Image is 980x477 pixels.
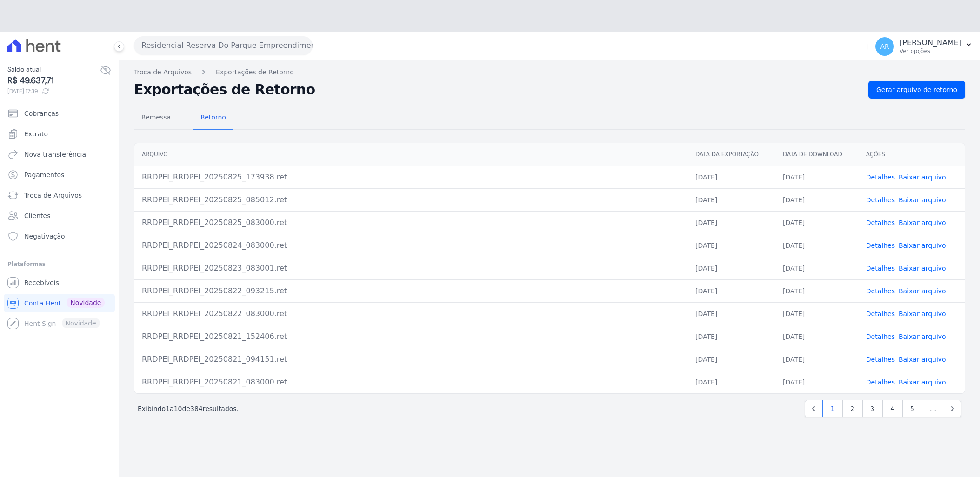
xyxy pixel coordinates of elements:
span: Troca de Arquivos [24,191,82,200]
a: Detalhes [866,333,895,340]
a: Extrato [4,125,115,143]
a: Detalhes [866,287,895,295]
td: [DATE] [688,257,775,280]
p: Exibindo a de resultados. [138,404,239,413]
a: Baixar arquivo [899,356,946,363]
div: Plataformas [7,258,111,270]
th: Data de Download [775,143,859,166]
div: RRDPEI_RRDPEI_20250821_094151.ret [142,354,680,365]
a: 1 [822,400,842,417]
td: [DATE] [775,348,859,371]
span: Remessa [136,108,176,126]
span: 384 [190,405,203,412]
td: [DATE] [775,166,859,189]
td: [DATE] [688,234,775,257]
a: Troca de Arquivos [134,67,192,77]
h2: Exportações de Retorno [134,83,861,96]
div: RRDPEI_RRDPEI_20250822_083000.ret [142,308,680,319]
div: RRDPEI_RRDPEI_20250821_152406.ret [142,331,680,342]
a: Clientes [4,206,115,225]
button: AR [PERSON_NAME] Ver opções [868,33,980,60]
a: 5 [902,400,922,417]
a: Baixar arquivo [899,378,946,386]
td: [DATE] [775,212,859,234]
a: Gerar arquivo de retorno [868,81,965,99]
span: Extrato [24,129,48,139]
td: [DATE] [775,303,859,325]
button: Residencial Reserva Do Parque Empreendimento Imobiliario LTDA [134,36,313,55]
a: Detalhes [866,310,895,318]
nav: Breadcrumb [134,67,965,77]
th: Data da Exportação [688,143,775,166]
td: [DATE] [775,325,859,348]
a: Exportações de Retorno [216,67,294,77]
a: Detalhes [866,242,895,249]
iframe: Intercom live chat [9,445,32,468]
a: Baixar arquivo [899,242,946,249]
div: RRDPEI_RRDPEI_20250825_173938.ret [142,172,680,183]
a: Baixar arquivo [899,219,946,226]
a: Recebíveis [4,273,115,292]
td: [DATE] [688,280,775,303]
a: Detalhes [866,219,895,226]
span: 10 [174,405,182,412]
td: [DATE] [688,303,775,325]
span: Nova transferência [24,150,86,159]
span: Recebíveis [24,278,59,287]
a: Detalhes [866,378,895,386]
span: Conta Hent [24,298,61,308]
div: RRDPEI_RRDPEI_20250824_083000.ret [142,240,680,251]
a: Previous [805,400,822,417]
div: RRDPEI_RRDPEI_20250823_083001.ret [142,263,680,274]
a: Baixar arquivo [899,196,946,204]
a: Baixar arquivo [899,333,946,340]
td: [DATE] [688,371,775,394]
span: Cobranças [24,109,59,118]
span: Retorno [195,108,232,126]
td: [DATE] [775,234,859,257]
div: RRDPEI_RRDPEI_20250825_083000.ret [142,217,680,228]
a: Detalhes [866,265,895,272]
td: [DATE] [688,166,775,189]
th: Arquivo [134,143,688,166]
span: … [922,400,944,417]
a: Troca de Arquivos [4,186,115,205]
a: Nova transferência [4,145,115,164]
span: Negativação [24,232,65,241]
td: [DATE] [688,348,775,371]
a: Baixar arquivo [899,310,946,318]
td: [DATE] [688,325,775,348]
a: Pagamentos [4,166,115,184]
td: [DATE] [775,371,859,394]
div: RRDPEI_RRDPEI_20250822_093215.ret [142,285,680,297]
a: Retorno [193,106,233,130]
a: 2 [842,400,862,417]
span: 1 [166,405,170,412]
span: Gerar arquivo de retorno [876,85,957,94]
a: Baixar arquivo [899,265,946,272]
nav: Sidebar [7,104,111,333]
a: Baixar arquivo [899,173,946,181]
th: Ações [859,143,965,166]
td: [DATE] [688,212,775,234]
td: [DATE] [775,189,859,212]
a: Next [944,400,961,417]
a: Baixar arquivo [899,287,946,295]
a: 3 [862,400,882,417]
a: Conta Hent Novidade [4,294,115,312]
a: Detalhes [866,173,895,181]
span: R$ 49.637,71 [7,74,100,87]
div: RRDPEI_RRDPEI_20250821_083000.ret [142,377,680,388]
span: Novidade [67,298,105,308]
td: [DATE] [775,257,859,280]
a: Cobranças [4,104,115,123]
span: Clientes [24,211,50,220]
td: [DATE] [775,280,859,303]
a: Negativação [4,227,115,245]
a: Remessa [134,106,178,130]
td: [DATE] [688,189,775,212]
a: Detalhes [866,356,895,363]
span: Saldo atual [7,65,100,74]
a: 4 [882,400,902,417]
div: RRDPEI_RRDPEI_20250825_085012.ret [142,194,680,205]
